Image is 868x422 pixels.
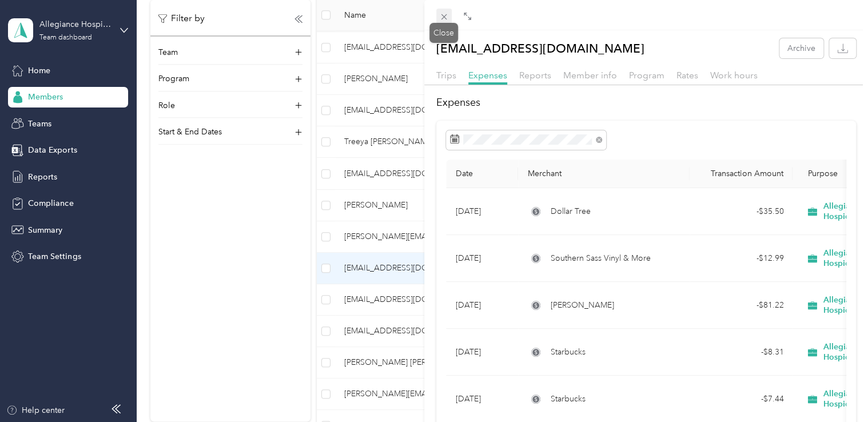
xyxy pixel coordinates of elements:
[429,23,458,43] div: Close
[446,188,518,235] td: [DATE]
[518,160,690,188] th: Merchant
[446,329,518,376] td: [DATE]
[699,299,783,312] div: - $81.22
[804,358,868,422] iframe: Everlance-gr Chat Button Frame
[563,70,617,81] span: Member info
[551,205,591,218] span: Dollar Tree
[710,70,758,81] span: Work hours
[519,70,551,81] span: Reports
[629,70,664,81] span: Program
[551,299,614,312] span: [PERSON_NAME]
[699,252,783,265] div: - $12.99
[551,252,651,265] span: Southern Sass Vinyl & More
[446,160,518,188] th: Date
[436,95,856,110] h2: Expenses
[551,393,586,405] span: Starbucks
[699,205,783,218] div: - $35.50
[436,70,456,81] span: Trips
[699,346,783,359] div: - $8.31
[446,282,518,329] td: [DATE]
[690,160,793,188] th: Transaction Amount
[699,393,783,405] div: - $7.44
[551,346,586,359] span: Starbucks
[779,38,823,58] button: Archive
[468,70,507,81] span: Expenses
[676,70,698,81] span: Rates
[436,38,644,58] p: [EMAIL_ADDRESS][DOMAIN_NAME]
[802,169,838,178] span: Purpose
[446,235,518,282] td: [DATE]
